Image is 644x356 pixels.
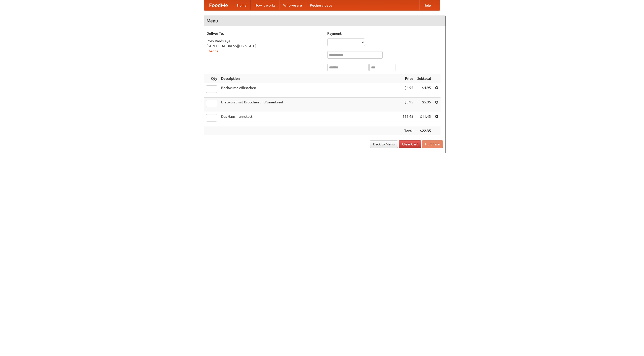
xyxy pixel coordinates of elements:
[400,98,415,112] td: $5.95
[219,83,400,98] td: Bockwurst Würstchen
[251,0,279,10] a: How it works
[415,98,433,112] td: $5.95
[399,140,421,148] a: Clear Cart
[400,74,415,83] th: Price
[204,0,233,10] a: FoodMe
[415,74,433,83] th: Subtotal
[207,31,322,36] h5: Deliver To:
[370,140,398,148] a: Back to Menu
[219,98,400,112] td: Bratwurst mit Brötchen und Sauerkraut
[400,126,415,136] th: Total:
[400,83,415,98] td: $4.95
[207,38,322,44] div: Posy Bardsleye
[419,0,435,10] a: Help
[204,74,219,83] th: Qty
[422,140,443,148] button: Purchase
[400,112,415,126] td: $11.45
[306,0,336,10] a: Recipe videos
[327,31,443,36] h5: Payment:
[219,112,400,126] td: Das Hausmannskost
[204,16,446,26] h4: Menu
[279,0,306,10] a: Who we are
[415,83,433,98] td: $4.95
[415,112,433,126] td: $11.45
[219,74,400,83] th: Description
[207,44,322,49] div: [STREET_ADDRESS][US_STATE]
[415,126,433,136] th: $22.35
[207,49,219,53] a: Change
[233,0,251,10] a: Home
